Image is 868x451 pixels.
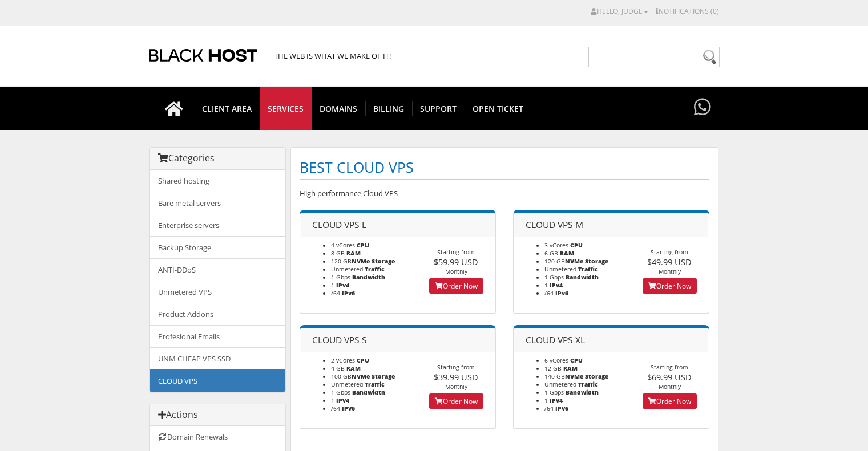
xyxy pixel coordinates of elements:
b: RAM [560,249,574,257]
a: CLOUD VPS [150,369,285,392]
a: ANTI-DDoS [150,258,285,281]
b: IPv6 [342,289,355,297]
b: Bandwidth [352,388,385,396]
a: Go to homepage [154,87,195,130]
a: Notifications (0) [656,6,719,16]
span: CLOUD VPS M [526,218,583,231]
b: CPU [570,241,583,249]
span: Unmetered [544,265,576,273]
b: Storage [585,372,608,380]
span: 1 Gbps [544,273,564,281]
b: Traffic [365,380,385,388]
span: 1 [331,396,334,404]
b: RAM [346,249,361,257]
input: Need help? [588,47,720,67]
span: Open Ticket [465,101,531,116]
span: 6 GB [544,249,558,257]
b: IPv4 [336,396,349,404]
span: 1 Gbps [331,273,350,281]
span: Unmetered [544,380,576,388]
span: Domains [312,101,366,116]
div: Starting from Monthly [631,363,709,391]
a: Domain Renewals [150,426,285,448]
a: Hello, Judge [591,6,648,16]
b: Storage [372,372,395,380]
a: Backup Storage [150,236,285,259]
div: Starting from Monthly [631,248,709,275]
span: 12 GB [544,364,562,372]
span: CLOUD VPS S [312,334,367,346]
b: RAM [346,364,361,372]
a: UNM CHEAP VPS SSD [150,347,285,370]
a: Order Now [643,393,697,409]
a: Billing [365,87,413,130]
span: $69.99 USD [647,371,692,383]
b: NVMe [565,372,583,380]
a: Open Ticket [465,87,531,130]
b: IPv6 [342,404,355,412]
span: CLOUD VPS XL [526,334,585,346]
span: 120 GB [331,257,370,265]
h1: BEST CLOUD VPS [300,156,709,180]
a: Shared hosting [150,170,285,192]
span: 100 GB [331,372,370,380]
span: 8 GB [331,249,345,257]
b: IPv4 [336,281,349,289]
span: 1 Gbps [331,388,350,396]
a: SERVICES [260,87,312,130]
span: /64 [544,404,554,412]
span: 3 vCores [544,241,568,249]
b: NVMe [352,257,370,265]
b: CPU [570,356,583,364]
b: Traffic [365,265,385,273]
span: The Web is what we make of it! [268,51,391,61]
b: RAM [563,364,578,372]
h3: Categories [158,153,277,164]
span: 2 vCores [331,356,355,364]
span: 4 GB [331,364,345,372]
span: Support [412,101,465,116]
a: Bare metal servers [150,192,285,214]
a: Support [412,87,465,130]
span: CLOUD VPS L [312,218,366,231]
h3: Actions [158,410,277,420]
span: Billing [365,101,413,116]
a: Product Addons [150,303,285,326]
span: 1 [331,281,334,289]
b: NVMe [565,257,583,265]
span: 120 GB [544,257,583,265]
span: CLIENT AREA [194,101,260,116]
span: $59.99 USD [434,256,478,267]
b: IPv4 [550,281,563,289]
span: 6 vCores [544,356,568,364]
div: Starting from Monthly [417,248,495,275]
b: Traffic [578,265,598,273]
span: 1 Gbps [544,388,564,396]
p: High performance Cloud VPS [300,188,709,198]
b: CPU [357,356,369,364]
b: Storage [372,257,395,265]
b: IPv4 [550,396,563,404]
span: Unmetered [331,265,363,273]
b: Storage [585,257,608,265]
span: $39.99 USD [434,371,478,383]
span: $49.99 USD [647,256,692,267]
a: Domains [312,87,366,130]
a: CLIENT AREA [194,87,260,130]
a: Have questions? [691,87,714,129]
a: Order Now [643,278,697,294]
span: /64 [331,404,340,412]
span: 1 [544,396,548,404]
span: Unmetered [331,380,363,388]
b: Bandwidth [566,273,599,281]
b: IPv6 [555,404,568,412]
span: 4 vCores [331,241,355,249]
b: Traffic [578,380,598,388]
b: Bandwidth [352,273,385,281]
a: Order Now [429,278,483,294]
b: NVMe [352,372,370,380]
span: 140 GB [544,372,583,380]
span: /64 [331,289,340,297]
span: SERVICES [260,101,312,116]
